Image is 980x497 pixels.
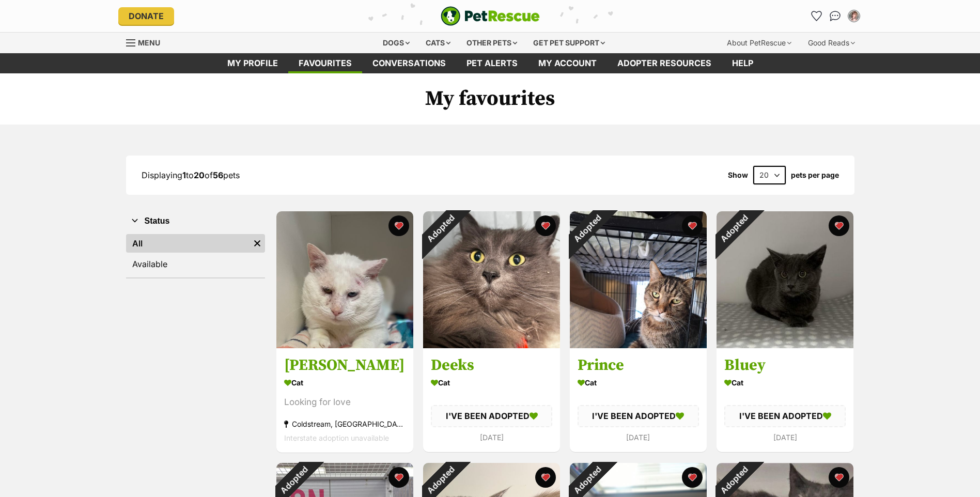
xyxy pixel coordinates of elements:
a: Favourites [288,53,362,73]
span: Displaying to of pets [142,170,240,180]
img: Bowie [276,211,413,348]
h3: Prince [578,356,699,376]
a: My profile [217,53,288,73]
div: Coldstream, [GEOGRAPHIC_DATA] [284,417,406,431]
strong: 20 [194,170,205,180]
a: Favourites [808,8,825,24]
a: Adopted [570,340,707,350]
button: favourite [535,467,556,488]
a: My account [528,53,607,73]
a: PetRescue [441,6,540,26]
strong: 1 [182,170,186,180]
div: About PetRescue [720,33,799,53]
div: Status [126,232,265,277]
div: Cat [284,376,406,391]
img: logo-e224e6f780fb5917bec1dbf3a21bbac754714ae5b6737aabdf751b685950b380.svg [441,6,540,26]
img: Clare Madigan profile pic [849,11,859,21]
button: favourite [388,215,409,236]
strong: 56 [213,170,223,180]
a: Adopted [423,340,560,350]
div: Adopted [556,198,617,259]
button: favourite [829,215,849,236]
a: Menu [126,33,167,51]
ul: Account quick links [808,8,862,24]
h3: Bluey [724,356,846,376]
a: [PERSON_NAME] Cat Looking for love Coldstream, [GEOGRAPHIC_DATA] Interstate adoption unavailable ... [276,348,413,453]
button: favourite [829,467,849,488]
img: Deeks [423,211,560,348]
div: Get pet support [526,33,612,53]
a: Donate [118,7,174,25]
div: I'VE BEEN ADOPTED [724,406,846,427]
a: Conversations [827,8,844,24]
div: Looking for love [284,396,406,410]
a: Bluey Cat I'VE BEEN ADOPTED [DATE] favourite [717,348,853,452]
div: Good Reads [801,33,862,53]
button: favourite [535,215,556,236]
a: Remove filter [250,234,265,253]
button: favourite [682,215,703,236]
a: Pet alerts [456,53,528,73]
h3: [PERSON_NAME] [284,356,406,376]
div: Adopted [703,198,764,259]
a: Help [722,53,764,73]
h3: Deeks [431,356,552,376]
div: Dogs [376,33,417,53]
a: Available [126,255,265,273]
div: I'VE BEEN ADOPTED [578,406,699,427]
label: pets per page [791,171,839,179]
div: Cats [418,33,458,53]
div: Cat [578,376,699,391]
div: I'VE BEEN ADOPTED [431,406,552,427]
div: [DATE] [724,430,846,444]
button: Status [126,214,265,228]
a: All [126,234,250,253]
span: Show [728,171,748,179]
span: Interstate adoption unavailable [284,434,389,443]
a: Deeks Cat I'VE BEEN ADOPTED [DATE] favourite [423,348,560,452]
img: Bluey [717,211,853,348]
span: Menu [138,38,160,47]
div: [DATE] [431,430,552,444]
div: Other pets [459,33,524,53]
div: [DATE] [578,430,699,444]
div: Cat [431,376,552,391]
img: Prince [570,211,707,348]
div: Cat [724,376,846,391]
button: My account [846,8,862,24]
img: chat-41dd97257d64d25036548639549fe6c8038ab92f7586957e7f3b1b290dea8141.svg [830,11,841,21]
a: Adopter resources [607,53,722,73]
a: Adopted [717,340,853,350]
a: Prince Cat I'VE BEEN ADOPTED [DATE] favourite [570,348,707,452]
button: favourite [388,467,409,488]
div: Adopted [409,198,471,259]
button: favourite [682,467,703,488]
a: conversations [362,53,456,73]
